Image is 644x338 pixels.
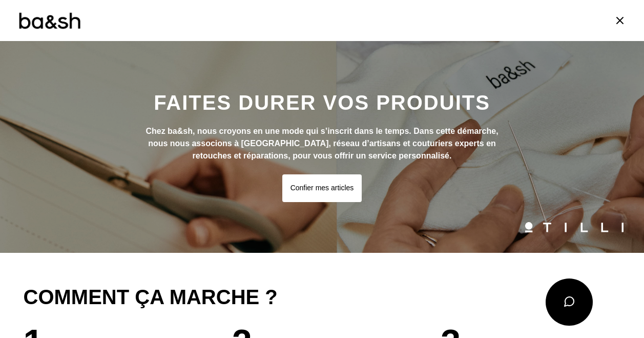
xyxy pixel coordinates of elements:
[154,92,490,113] h1: Faites durer vos produits
[24,286,621,308] h2: Comment ça marche ?
[282,174,362,202] button: Confier mes articles
[142,125,503,162] p: Chez ba&sh, nous croyons en une mode qui s’inscrit dans le temps. Dans cette démarche, nous nous ...
[18,11,81,30] img: Logo ba&sh by Tilli
[525,222,624,232] img: Logo Tilli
